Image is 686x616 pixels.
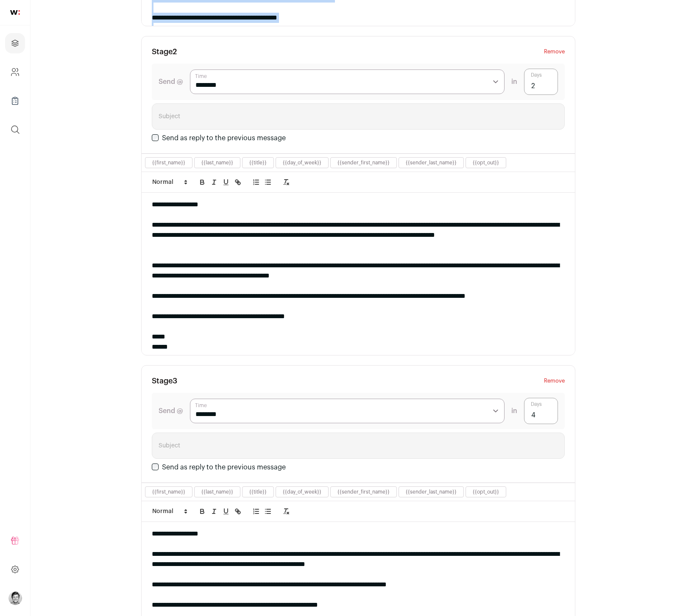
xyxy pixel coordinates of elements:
[249,159,267,166] button: {{title}}
[152,433,565,459] input: Subject
[152,159,185,166] button: {{first_name}}
[159,77,183,87] label: Send @
[511,406,517,416] span: in
[159,406,183,416] label: Send @
[5,62,25,82] a: Company and ATS Settings
[473,159,499,166] button: {{opt_out}}
[162,135,286,142] label: Send as reply to the previous message
[337,159,390,166] button: {{sender_first_name}}
[283,159,321,166] button: {{day_of_week}}
[152,488,185,495] button: {{first_name}}
[337,488,390,495] button: {{sender_first_name}}
[524,398,558,424] input: Days
[173,48,177,55] span: 2
[524,69,558,95] input: Days
[8,591,22,605] button: Open dropdown
[152,47,177,57] h3: Stage
[473,488,499,495] button: {{opt_out}}
[511,77,517,87] span: in
[8,591,22,605] img: 606302-medium_jpg
[5,91,25,111] a: Company Lists
[152,103,565,130] input: Subject
[544,47,565,57] button: Remove
[544,376,565,386] button: Remove
[249,488,267,495] button: {{title}}
[10,10,20,15] img: wellfound-shorthand-0d5821cbd27db2630d0214b213865d53afaa358527fdda9d0ea32b1df1b89c2c.svg
[173,377,177,385] span: 3
[152,376,177,386] h3: Stage
[201,488,233,495] button: {{last_name}}
[406,159,457,166] button: {{sender_last_name}}
[162,464,286,471] label: Send as reply to the previous message
[201,159,233,166] button: {{last_name}}
[406,488,457,495] button: {{sender_last_name}}
[5,33,25,53] a: Projects
[283,488,321,495] button: {{day_of_week}}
